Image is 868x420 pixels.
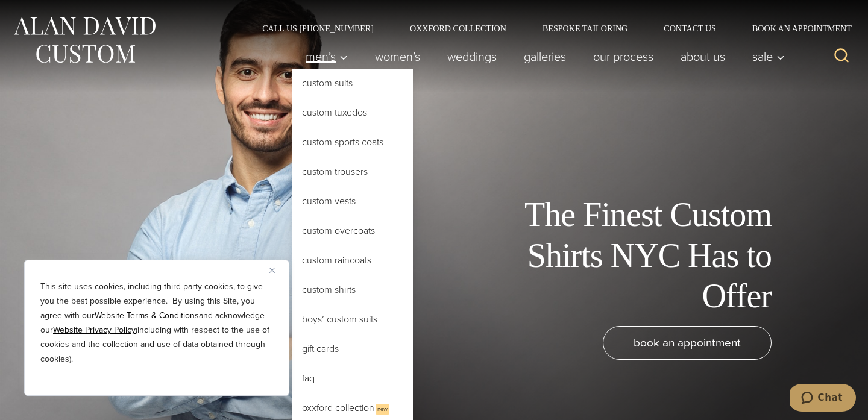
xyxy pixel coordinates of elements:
a: Custom Tuxedos [292,98,413,127]
span: book an appointment [634,334,741,351]
p: This site uses cookies, including third party cookies, to give you the best possible experience. ... [40,280,273,366]
a: Custom Sports Coats [292,128,413,157]
a: weddings [434,45,511,69]
a: Website Privacy Policy [53,324,136,336]
a: Custom Raincoats [292,246,413,275]
a: FAQ [292,364,413,393]
button: Men’s sub menu toggle [292,45,362,69]
a: About Us [667,45,739,69]
a: Galleries [511,45,580,69]
nav: Primary Navigation [292,45,791,69]
img: Alan David Custom [12,13,157,67]
iframe: Opens a widget where you can chat to one of our agents [790,384,856,414]
a: Website Terms & Conditions [95,309,199,322]
a: Custom Shirts [292,275,413,304]
a: Custom Overcoats [292,216,413,245]
nav: Secondary Navigation [244,24,856,33]
a: Our Process [580,45,667,69]
h1: The Finest Custom Shirts NYC Has to Offer [500,195,772,316]
a: Gift Cards [292,334,413,363]
a: Custom Suits [292,69,413,98]
span: New [376,404,389,415]
img: Close [269,268,275,273]
a: book an appointment [603,326,772,360]
a: Contact Us [646,24,734,33]
a: Call Us [PHONE_NUMBER] [244,24,392,33]
a: Boys’ Custom Suits [292,305,413,334]
a: Women’s [362,45,434,69]
button: Close [269,263,284,277]
button: Sale sub menu toggle [739,45,791,69]
a: Bespoke Tailoring [524,24,646,33]
a: Book an Appointment [734,24,856,33]
a: Oxxford Collection [392,24,524,33]
a: Custom Vests [292,187,413,216]
a: Custom Trousers [292,157,413,186]
button: View Search Form [827,42,856,71]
